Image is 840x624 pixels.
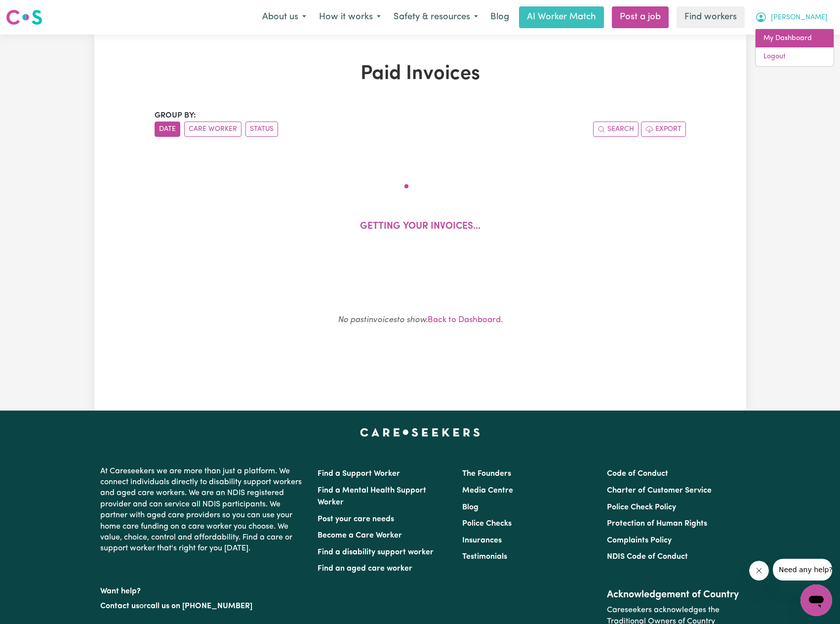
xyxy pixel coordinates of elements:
a: Careseekers logo [6,6,42,29]
a: Careseekers home page [360,428,480,436]
a: Protection of Human Rights [607,520,707,528]
button: About us [256,7,313,28]
a: call us on [PHONE_NUMBER] [147,602,252,610]
em: No past invoices to show. [338,316,428,324]
a: Back to Dashboard [428,316,501,324]
p: Getting your invoices... [360,220,480,234]
a: Find a Support Worker [318,470,400,478]
a: Police Check Policy [607,503,676,511]
a: Code of Conduct [607,470,668,478]
a: Police Checks [462,520,512,528]
a: Blog [484,6,515,28]
a: Find a Mental Health Support Worker [318,487,426,506]
h2: Acknowledgement of Country [607,589,740,601]
a: Find workers [677,6,745,28]
a: Media Centre [462,487,513,495]
a: Find an aged care worker [318,565,412,573]
button: sort invoices by care worker [184,122,241,137]
span: [PERSON_NAME] [771,12,828,23]
span: Need any help? [6,7,60,15]
iframe: Button to launch messaging window [800,584,832,616]
p: Want help? [100,582,306,597]
a: Complaints Policy [607,537,672,544]
a: Logout [756,47,834,66]
div: My Account [755,29,834,67]
a: Become a Care Worker [318,532,402,540]
button: How it works [313,7,387,28]
a: NDIS Code of Conduct [607,553,688,561]
a: Post a job [612,6,669,28]
a: Find a disability support worker [318,548,434,556]
button: Export [641,122,686,137]
p: At Careseekers we are more than just a platform. We connect individuals directly to disability su... [100,462,306,558]
a: Contact us [100,602,139,610]
a: Post your care needs [318,515,394,523]
a: My Dashboard [756,29,834,48]
a: Insurances [462,537,502,544]
iframe: Close message [749,561,769,581]
button: sort invoices by date [155,122,180,137]
h1: Paid Invoices [155,62,686,86]
button: Search [593,122,639,137]
iframe: Message from company [773,559,832,581]
span: Group by: [155,112,196,120]
button: My Account [749,7,834,28]
a: Blog [462,503,479,511]
button: sort invoices by paid status [245,122,278,137]
a: AI Worker Match [519,6,604,28]
button: Safety & resources [387,7,484,28]
img: Careseekers logo [6,8,42,26]
small: . [338,316,503,324]
p: or [100,597,306,616]
a: The Founders [462,470,511,478]
a: Testimonials [462,553,507,561]
a: Charter of Customer Service [607,487,712,495]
